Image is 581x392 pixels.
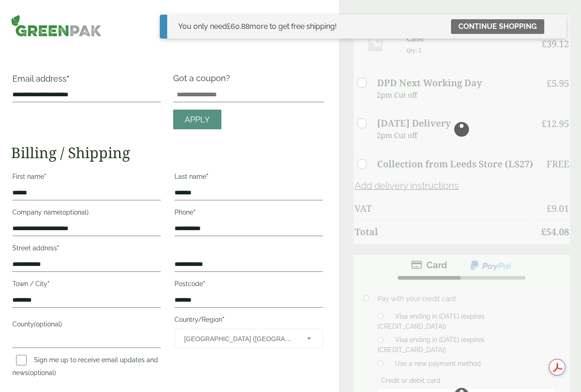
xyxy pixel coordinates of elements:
span: (optional) [61,209,89,216]
abbr: required [44,173,46,180]
label: First name [12,170,161,186]
label: Street address [12,242,161,257]
span: United Kingdom (UK) [184,329,295,348]
span: (optional) [28,369,56,376]
abbr: required [206,173,209,180]
span: Country/Region [175,329,323,348]
abbr: required [203,280,205,287]
label: Postcode [175,277,323,293]
label: Company name [12,206,161,221]
input: Sign me up to receive email updates and news(optional) [16,355,27,365]
abbr: required [222,316,225,323]
span: (optional) [34,320,62,328]
label: Email address [12,75,161,88]
a: Apply [173,110,221,129]
abbr: required [67,74,69,83]
span: £ [227,22,231,31]
div: You only need more to get free shipping! [178,21,337,32]
span: 60.88 [227,22,249,31]
a: Continue shopping [451,19,544,34]
label: Sign me up to receive email updates and news [12,356,158,379]
h2: Billing / Shipping [11,144,324,161]
span: Apply [185,115,210,125]
label: Town / City [12,277,161,293]
abbr: required [47,280,50,287]
label: Phone [175,206,323,221]
abbr: required [193,209,196,216]
img: GreenPak Supplies [11,15,102,37]
label: Country/Region [175,313,323,329]
label: County [12,318,161,333]
label: Last name [175,170,323,186]
label: Got a coupon? [173,73,234,88]
abbr: required [57,244,59,252]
